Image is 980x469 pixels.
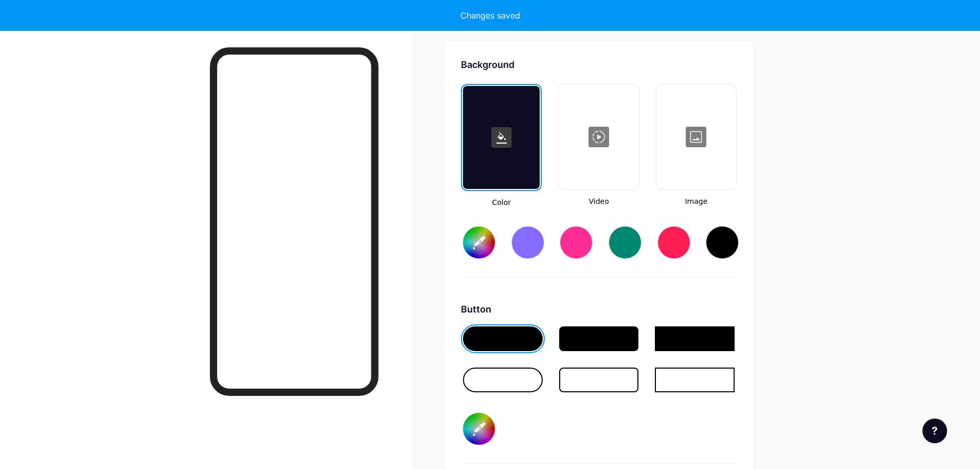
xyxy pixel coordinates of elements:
[460,9,520,22] div: Changes saved
[461,302,737,316] div: Button
[461,58,737,72] div: Background
[558,196,639,207] span: Video
[656,196,737,207] span: Image
[461,197,542,208] span: Color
